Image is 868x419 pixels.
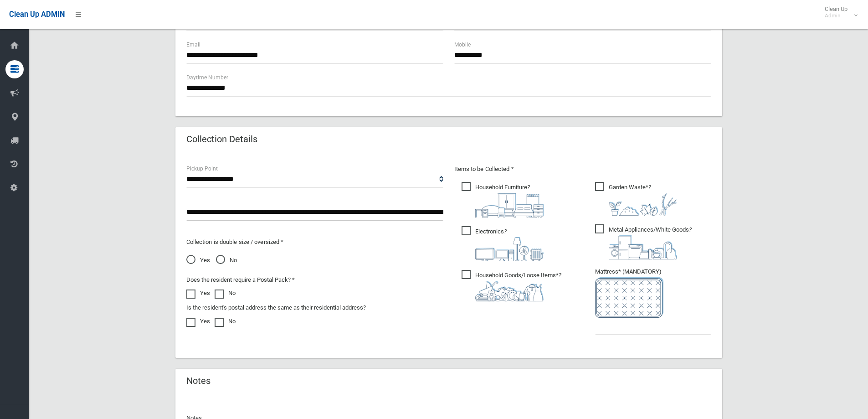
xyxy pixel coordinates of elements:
[186,274,295,285] label: Does the resident require a Postal Pack? *
[462,270,561,301] span: Household Goods/Loose Items*
[462,182,544,217] span: Household Furniture
[186,316,210,327] label: Yes
[175,130,268,148] header: Collection Details
[475,228,544,261] i: ?
[609,184,677,216] i: ?
[454,164,711,175] p: Items to be Collected *
[609,193,677,216] img: 4fd8a5c772b2c999c83690221e5242e0.png
[595,224,692,259] span: Metal Appliances/White Goods
[595,268,711,318] span: Mattress* (MANDATORY)
[475,237,544,261] img: 394712a680b73dbc3d2a6a3a7ffe5a07.png
[475,272,561,301] i: ?
[475,184,544,217] i: ?
[609,235,677,259] img: 36c1b0289cb1767239cdd3de9e694f19.png
[215,316,236,327] label: No
[475,281,544,301] img: b13cc3517677393f34c0a387616ef184.png
[186,255,210,266] span: Yes
[186,237,443,248] p: Collection is double size / oversized *
[186,288,210,299] label: Yes
[609,226,692,259] i: ?
[462,226,544,261] span: Electronics
[216,255,237,266] span: No
[9,10,65,19] span: Clean Up ADMIN
[175,372,221,390] header: Notes
[820,5,857,19] span: Clean Up
[215,288,236,299] label: No
[595,182,677,216] span: Garden Waste*
[825,12,847,19] small: Admin
[475,193,544,217] img: aa9efdbe659d29b613fca23ba79d85cb.png
[186,302,366,313] label: Is the resident's postal address the same as their residential address?
[595,277,663,318] img: e7408bece873d2c1783593a074e5cb2f.png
